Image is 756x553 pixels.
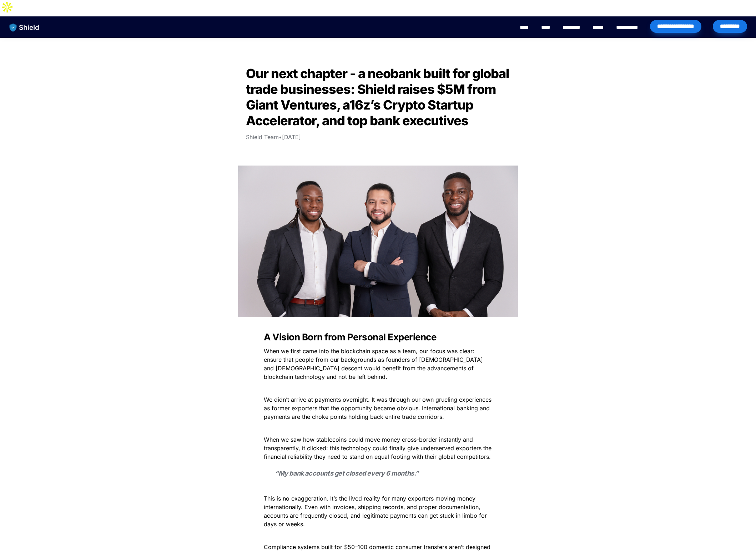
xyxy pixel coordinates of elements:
[264,331,436,343] strong: A Vision Born from Personal Experience
[264,396,493,420] span: We didn’t arrive at payments overnight. It was through our own grueling experiences as former exp...
[279,133,282,141] span: •
[275,470,419,477] strong: “My bank accounts get closed every 6 months.”
[6,20,43,35] img: website logo
[246,66,511,128] span: Our next chapter - a neobank built for global trade businesses: Shield raises $5M from Giant Vent...
[264,436,493,460] span: When we saw how stablecoins could move money cross-border instantly and transparently, it clicked...
[264,347,485,380] span: When we first came into the blockchain space as a team, our focus was clear: ensure that people f...
[246,133,279,141] span: Shield Team
[264,495,489,528] span: This is no exaggeration. It’s the lived reality for many exporters moving money internationally. ...
[282,133,301,141] span: [DATE]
